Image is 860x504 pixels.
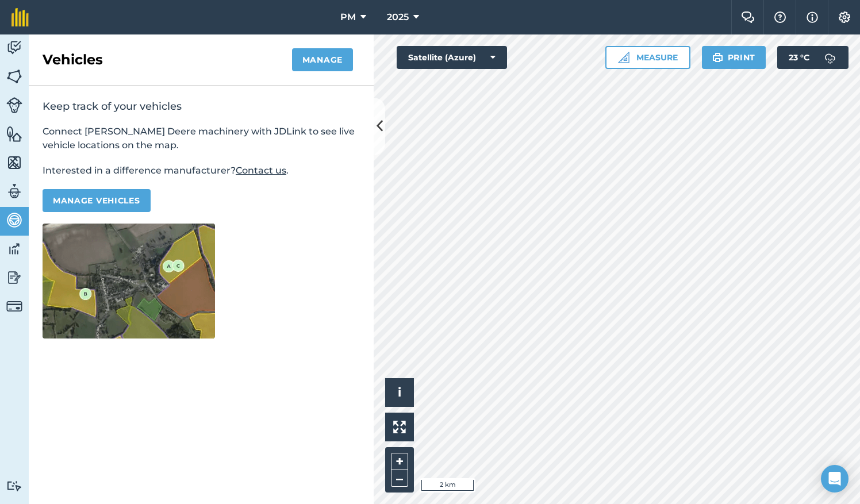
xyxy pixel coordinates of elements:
[43,125,360,152] p: Connect [PERSON_NAME] Deere machinery with JDLink to see live vehicle locations on the map.
[387,10,409,24] span: 2025
[6,154,22,171] img: svg+xml;base64,PHN2ZyB4bWxucz0iaHR0cDovL3d3dy53My5vcmcvMjAwMC9zdmciIHdpZHRoPSI1NiIgaGVpZ2h0PSI2MC...
[397,46,507,69] button: Satellite (Azure)
[393,421,406,433] img: Four arrows, one pointing top left, one top right, one bottom right and the last bottom left
[236,165,286,176] a: Contact us
[6,240,22,257] img: svg+xml;base64,PD94bWwgdmVyc2lvbj0iMS4wIiBlbmNvZGluZz0idXRmLTgiPz4KPCEtLSBHZW5lcmF0b3I6IEFkb2JlIE...
[838,11,851,23] img: A cog icon
[43,99,360,113] h2: Keep track of your vehicles
[43,164,360,178] p: Interested in a difference manufacturer? .
[777,46,849,69] button: 23 °C
[819,46,842,69] img: svg+xml;base64,PD94bWwgdmVyc2lvbj0iMS4wIiBlbmNvZGluZz0idXRmLTgiPz4KPCEtLSBHZW5lcmF0b3I6IEFkb2JlIE...
[43,51,103,69] h2: Vehicles
[6,211,22,229] img: svg+xml;base64,PD94bWwgdmVyc2lvbj0iMS4wIiBlbmNvZGluZz0idXRmLTgiPz4KPCEtLSBHZW5lcmF0b3I6IEFkb2JlIE...
[821,465,849,493] div: Open Intercom Messenger
[605,46,690,69] button: Measure
[6,480,22,491] img: svg+xml;base64,PD94bWwgdmVyc2lvbj0iMS4wIiBlbmNvZGluZz0idXRmLTgiPz4KPCEtLSBHZW5lcmF0b3I6IEFkb2JlIE...
[11,8,29,26] img: fieldmargin Logo
[773,11,787,23] img: A question mark icon
[391,453,408,470] button: +
[340,10,356,24] span: PM
[391,470,408,487] button: –
[618,52,629,63] img: Ruler icon
[741,11,755,23] img: Two speech bubbles overlapping with the left bubble in the forefront
[385,378,414,407] button: i
[702,46,766,69] button: Print
[807,10,818,24] img: svg+xml;base64,PHN2ZyB4bWxucz0iaHR0cDovL3d3dy53My5vcmcvMjAwMC9zdmciIHdpZHRoPSIxNyIgaGVpZ2h0PSIxNy...
[6,97,22,113] img: svg+xml;base64,PD94bWwgdmVyc2lvbj0iMS4wIiBlbmNvZGluZz0idXRmLTgiPz4KPCEtLSBHZW5lcmF0b3I6IEFkb2JlIE...
[43,189,151,212] button: Manage vehicles
[6,125,22,143] img: svg+xml;base64,PHN2ZyB4bWxucz0iaHR0cDovL3d3dy53My5vcmcvMjAwMC9zdmciIHdpZHRoPSI1NiIgaGVpZ2h0PSI2MC...
[292,48,353,71] button: Manage
[6,68,22,85] img: svg+xml;base64,PHN2ZyB4bWxucz0iaHR0cDovL3d3dy53My5vcmcvMjAwMC9zdmciIHdpZHRoPSI1NiIgaGVpZ2h0PSI2MC...
[6,39,22,56] img: svg+xml;base64,PD94bWwgdmVyc2lvbj0iMS4wIiBlbmNvZGluZz0idXRmLTgiPz4KPCEtLSBHZW5lcmF0b3I6IEFkb2JlIE...
[6,298,22,314] img: svg+xml;base64,PD94bWwgdmVyc2lvbj0iMS4wIiBlbmNvZGluZz0idXRmLTgiPz4KPCEtLSBHZW5lcmF0b3I6IEFkb2JlIE...
[789,46,809,69] span: 23 ° C
[398,385,401,399] span: i
[6,183,22,200] img: svg+xml;base64,PD94bWwgdmVyc2lvbj0iMS4wIiBlbmNvZGluZz0idXRmLTgiPz4KPCEtLSBHZW5lcmF0b3I6IEFkb2JlIE...
[712,51,723,64] img: svg+xml;base64,PHN2ZyB4bWxucz0iaHR0cDovL3d3dy53My5vcmcvMjAwMC9zdmciIHdpZHRoPSIxOSIgaGVpZ2h0PSIyNC...
[6,269,22,286] img: svg+xml;base64,PD94bWwgdmVyc2lvbj0iMS4wIiBlbmNvZGluZz0idXRmLTgiPz4KPCEtLSBHZW5lcmF0b3I6IEFkb2JlIE...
